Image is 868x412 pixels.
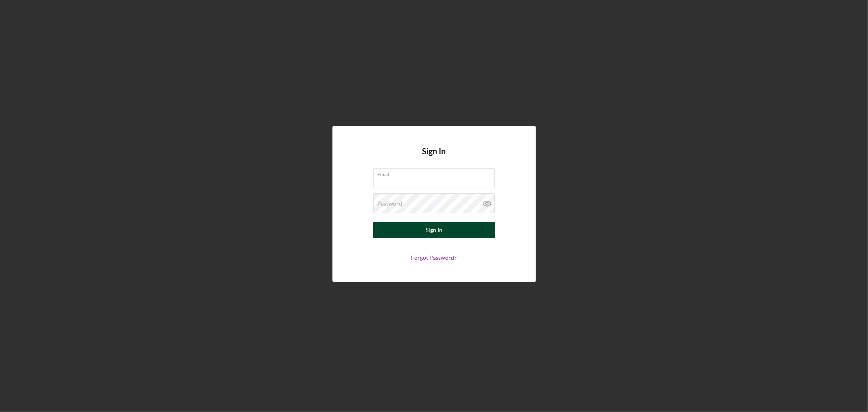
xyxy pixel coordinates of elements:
a: Forgot Password? [411,254,457,261]
label: Password [378,200,402,207]
label: Email [378,169,495,178]
button: Sign In [373,222,495,238]
h4: Sign In [422,147,446,168]
div: Sign In [426,222,442,238]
